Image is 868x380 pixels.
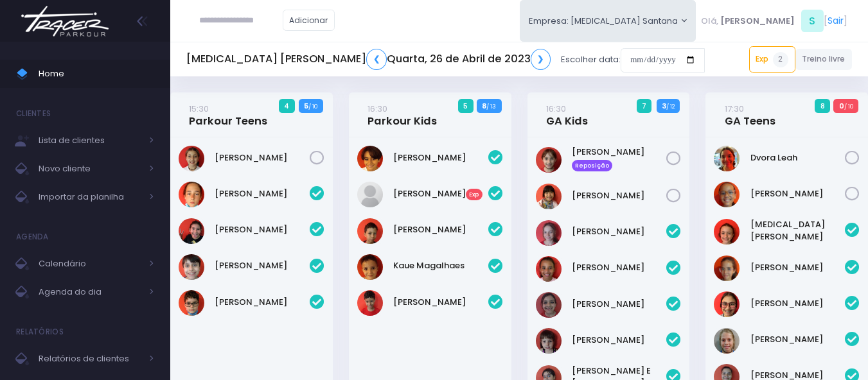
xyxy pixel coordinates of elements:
[357,254,383,280] img: Kaue Magalhaes Belo
[815,99,830,113] span: 8
[179,218,204,244] img: João Pedro Alves Rampazzo
[750,151,846,164] a: Dvora Leah
[215,296,310,309] a: [PERSON_NAME]
[39,189,141,205] span: Importar da planilha
[536,292,562,318] img: Clara Souza Salles
[714,328,740,354] img: Jamile Perdon Danielian
[572,189,667,202] a: [PERSON_NAME]
[186,49,551,70] h5: [MEDICAL_DATA] [PERSON_NAME] Quarta, 26 de Abril de 2023
[215,259,310,272] a: [PERSON_NAME]
[215,151,310,164] a: [PERSON_NAME]
[696,6,852,35] div: [ ]
[357,218,383,244] img: Gabriel Ramalho de Abreu
[572,334,667,347] a: [PERSON_NAME]
[725,102,775,128] a: 17:30GA Teens
[16,101,51,126] h4: Clientes
[368,102,437,128] a: 16:30Parkour Kids
[179,290,204,316] img: Miguel Penna Ferreira
[39,160,141,177] span: Novo cliente
[662,101,666,111] strong: 3
[39,132,141,149] span: Lista de clientes
[16,319,64,345] h4: Relatórios
[750,297,846,310] a: [PERSON_NAME]
[179,182,204,207] img: Daniel Sanches Abdala
[828,14,844,28] a: Sair
[179,146,204,171] img: Gabriela Guzzi de Almeida
[844,103,853,110] small: / 10
[39,284,141,300] span: Agenda do dia
[393,223,488,236] a: [PERSON_NAME]
[536,328,562,354] img: Isabella formigoni
[16,224,49,250] h4: Agenda
[572,225,667,238] a: [PERSON_NAME]
[189,102,267,128] a: 15:30Parkour Teens
[357,290,383,316] img: Miguel Ramalho de Abreu
[701,15,718,28] span: Olá,
[750,187,846,200] a: [PERSON_NAME]
[572,160,613,171] span: Reposição
[536,184,562,209] img: Julia Oshiro
[189,103,209,115] small: 15:30
[466,189,483,200] span: Exp
[304,101,308,111] strong: 5
[279,99,295,113] span: 4
[750,218,846,243] a: [MEDICAL_DATA][PERSON_NAME]
[637,99,652,113] span: 7
[39,255,141,272] span: Calendário
[536,147,562,173] img: Bruna Dias
[393,259,488,272] a: Kaue Magalhaes
[486,103,496,110] small: / 13
[666,103,675,110] small: / 12
[572,146,667,171] a: [PERSON_NAME] Reposição
[186,45,705,74] div: Escolher data:
[393,151,488,164] a: [PERSON_NAME]
[39,350,141,367] span: Relatórios de clientes
[839,101,844,111] strong: 0
[368,103,387,115] small: 16:30
[215,187,310,200] a: [PERSON_NAME]
[546,103,566,115] small: 16:30
[714,219,740,245] img: Allegra Montanari Ferreira
[536,256,562,282] img: Bianca Gabriela Pereira da Cunha
[179,254,204,280] img: Luigi Giusti Vitorino
[536,220,562,246] img: Antonella Ferreira Pascarelli Pinto
[725,103,744,115] small: 17:30
[308,103,317,110] small: / 10
[572,261,667,274] a: [PERSON_NAME]
[283,10,335,31] a: Adicionar
[572,298,667,311] a: [PERSON_NAME]
[393,296,488,309] a: [PERSON_NAME]
[714,146,740,171] img: Dvora Leah Begun
[773,52,788,67] span: 2
[750,261,846,274] a: [PERSON_NAME]
[749,46,795,72] a: Exp2
[750,333,846,346] a: [PERSON_NAME]
[366,49,387,70] a: ❮
[714,182,740,207] img: Gabriela Alves Garrido Gacitua
[714,291,740,317] img: Hanna Antebi
[357,146,383,171] img: Arthur Dias
[357,182,383,207] img: Beatriz Menezes Lanzoti
[393,187,488,200] a: [PERSON_NAME]Exp
[714,255,740,281] img: Fernanda Alves Garrido Gacitua
[215,223,310,236] a: [PERSON_NAME]
[801,10,824,32] span: S
[482,101,486,111] strong: 8
[39,65,154,82] span: Home
[546,102,588,128] a: 16:30GA Kids
[795,49,853,70] a: Treino livre
[720,15,795,28] span: [PERSON_NAME]
[458,99,474,113] span: 5
[531,49,551,70] a: ❯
